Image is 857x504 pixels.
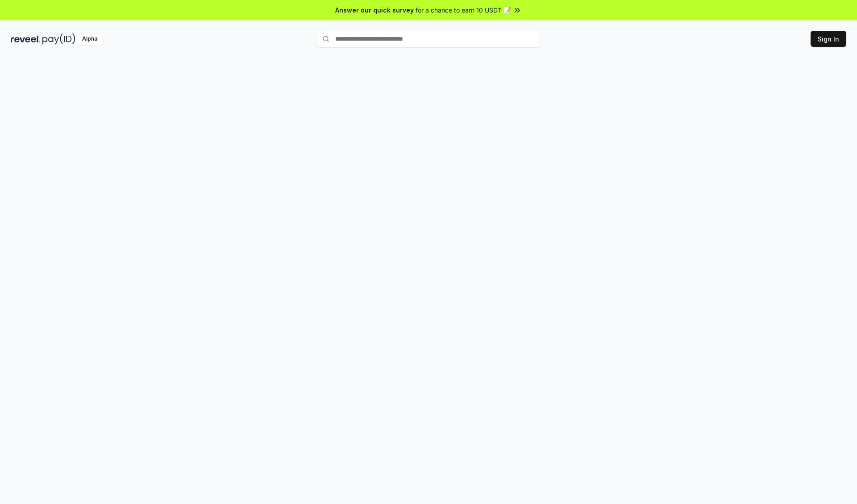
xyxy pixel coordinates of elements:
button: Sign In [811,31,846,47]
div: Alpha [77,33,102,45]
span: for a chance to earn 10 USDT 📝 [416,5,511,15]
img: reveel_dark [11,33,41,45]
span: Answer our quick survey [335,5,414,15]
img: pay_id [42,33,75,45]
